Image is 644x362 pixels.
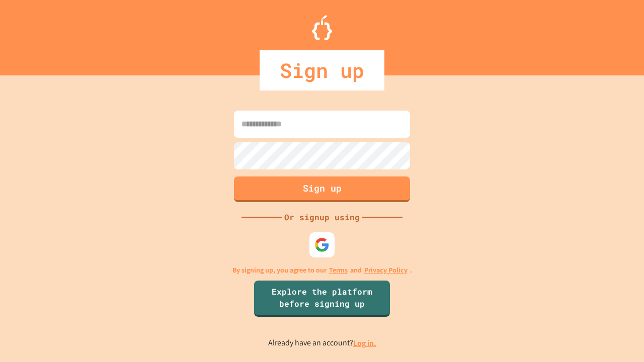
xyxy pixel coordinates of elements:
[232,265,412,276] p: By signing up, you agree to our and .
[268,337,376,349] p: Already have an account?
[353,338,376,348] a: Log in.
[364,265,408,276] a: Privacy Policy
[254,281,390,317] a: Explore the platform before signing up
[234,176,410,202] button: Sign up
[329,265,348,276] a: Terms
[260,50,384,90] div: Sign up
[312,15,332,40] img: Logo.svg
[314,237,330,252] img: google-icon.svg
[282,211,362,223] div: Or signup using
